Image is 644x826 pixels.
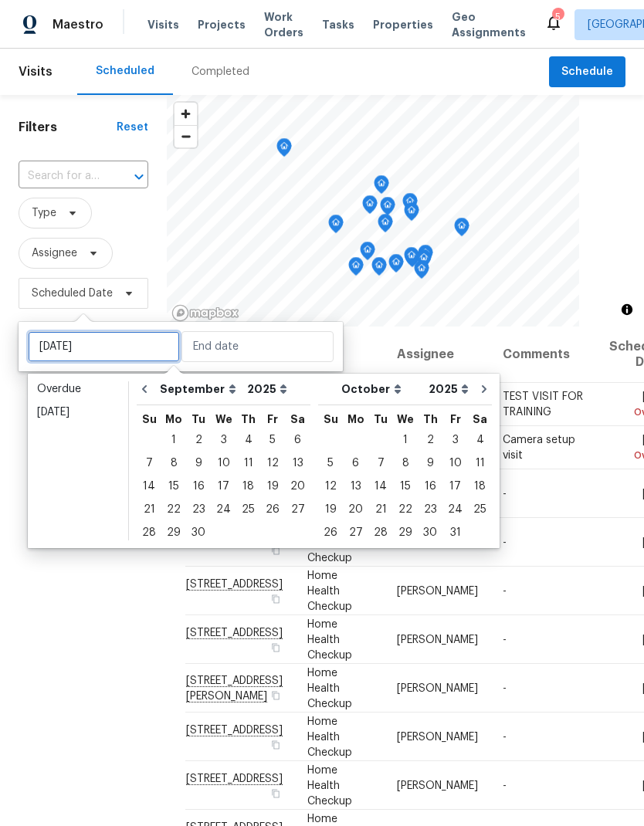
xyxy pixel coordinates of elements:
[318,475,343,498] div: Sun Oct 12 2025
[442,521,468,544] div: Fri Oct 31 2025
[137,475,161,498] div: Sun Sep 14 2025
[416,249,432,273] div: Map marker
[425,377,473,401] select: Year
[385,327,490,383] th: Assignee
[503,488,507,499] span: -
[260,452,285,474] div: 12
[442,452,468,474] div: 10
[171,304,239,322] a: Mapbox homepage
[397,585,478,596] span: [PERSON_NAME]
[318,521,343,544] div: Sun Oct 26 2025
[368,498,393,521] div: Tue Oct 21 2025
[32,286,113,301] span: Scheduled Date
[442,428,468,452] div: Fri Oct 03 2025
[269,543,283,557] button: Copy Address
[343,452,368,475] div: Mon Oct 06 2025
[28,331,180,362] input: Sat, Jan 01
[175,126,197,147] span: Zoom out
[290,414,305,425] abbr: Saturday
[285,475,310,498] div: Sat Sep 20 2025
[285,429,310,451] div: 6
[236,452,260,475] div: Thu Sep 11 2025
[307,570,352,611] span: Home Health Checkup
[236,428,260,452] div: Thu Sep 04 2025
[260,476,285,497] div: 19
[393,452,418,474] div: 8
[393,521,418,544] div: Wed Oct 29 2025
[307,521,352,563] span: Home Health Checkup
[161,452,186,474] div: 8
[418,452,442,475] div: Thu Oct 09 2025
[32,245,77,261] span: Assignee
[368,452,393,474] div: 7
[322,19,354,30] span: Tasks
[393,429,418,451] div: 1
[269,737,283,751] button: Copy Address
[161,476,186,497] div: 15
[561,63,613,82] span: Schedule
[117,120,148,135] div: Reset
[186,521,211,544] div: Tue Sep 30 2025
[269,786,283,800] button: Copy Address
[307,667,352,709] span: Home Health Checkup
[211,428,236,452] div: Wed Sep 03 2025
[418,499,442,520] div: 23
[32,377,124,544] ul: Date picker shortcuts
[397,634,478,645] span: [PERSON_NAME]
[368,522,393,543] div: 28
[622,301,632,318] span: Toggle attribution
[473,414,487,425] abbr: Saturday
[161,428,186,452] div: Mon Sep 01 2025
[393,428,418,452] div: Wed Oct 01 2025
[37,405,119,420] div: [DATE]
[397,682,478,693] span: [PERSON_NAME]
[186,452,211,474] div: 9
[175,103,197,125] span: Zoom in
[503,682,507,693] span: -
[402,193,418,217] div: Map marker
[393,475,418,498] div: Wed Oct 15 2025
[192,64,249,80] div: Completed
[418,245,433,269] div: Map marker
[137,521,161,544] div: Sun Sep 28 2025
[236,475,260,498] div: Thu Sep 18 2025
[418,475,442,498] div: Thu Oct 16 2025
[285,452,310,474] div: 13
[269,688,283,702] button: Copy Address
[318,476,343,497] div: 12
[186,475,211,498] div: Tue Sep 16 2025
[468,452,492,475] div: Sat Oct 11 2025
[137,452,161,475] div: Sun Sep 07 2025
[186,429,211,451] div: 2
[137,498,161,521] div: Sun Sep 21 2025
[374,414,388,425] abbr: Tuesday
[211,452,236,474] div: 10
[442,498,468,521] div: Fri Oct 24 2025
[147,17,179,32] span: Visits
[181,331,334,362] input: End date
[19,120,117,135] h1: Filters
[167,95,579,327] canvas: Map
[452,9,526,40] span: Geo Assignments
[418,522,442,543] div: 30
[53,17,103,32] span: Maestro
[211,476,236,497] div: 17
[241,414,256,425] abbr: Thursday
[318,499,343,520] div: 19
[397,414,414,425] abbr: Wednesday
[549,56,625,88] button: Schedule
[404,202,419,226] div: Map marker
[161,498,186,521] div: Mon Sep 22 2025
[260,429,285,451] div: 5
[19,55,53,89] span: Visits
[128,166,150,188] button: Open
[468,498,492,521] div: Sat Oct 25 2025
[368,499,393,520] div: 21
[388,254,404,278] div: Map marker
[404,247,419,271] div: Map marker
[393,452,418,475] div: Wed Oct 08 2025
[192,414,205,425] abbr: Tuesday
[397,780,478,790] span: [PERSON_NAME]
[186,498,211,521] div: Tue Sep 23 2025
[211,429,236,451] div: 3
